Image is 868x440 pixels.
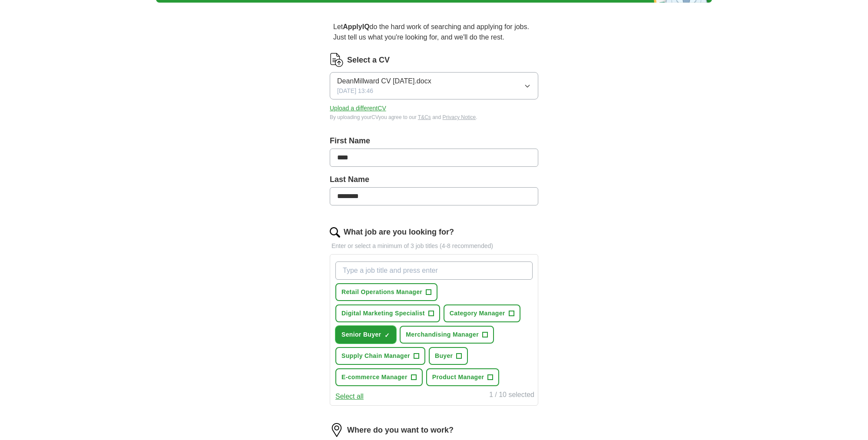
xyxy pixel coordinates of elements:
span: ✓ [384,332,390,339]
a: Privacy Notice [443,114,476,120]
span: Retail Operations Manager [341,288,422,297]
span: Product Manager [432,373,484,382]
input: Type a job title and press enter [335,261,533,280]
span: Buyer [435,351,453,361]
p: Let do the hard work of searching and applying for jobs. Just tell us what you're looking for, an... [330,18,538,46]
label: What job are you looking for? [344,226,454,238]
button: Buyer [429,347,468,365]
span: Category Manager [450,309,505,318]
button: Upload a differentCV [330,104,386,113]
span: Supply Chain Manager [341,351,410,361]
div: 1 / 10 selected [489,390,534,402]
button: Merchandising Manager [400,326,494,344]
button: Senior Buyer✓ [335,326,396,344]
label: Select a CV [347,54,390,66]
span: DeanMillward CV [DATE].docx [337,76,431,86]
button: Retail Operations Manager [335,283,437,301]
button: Supply Chain Manager [335,347,425,365]
p: Enter or select a minimum of 3 job titles (4-8 recommended) [330,242,538,251]
button: E-commerce Manager [335,368,423,386]
div: By uploading your CV you agree to our and . [330,113,538,121]
button: Select all [335,391,364,402]
a: T&Cs [418,114,431,120]
img: search.png [330,227,340,238]
button: Digital Marketing Specialist [335,304,440,322]
label: Last Name [330,174,538,185]
span: Merchandising Manager [406,330,479,339]
button: Product Manager [426,368,500,386]
label: First Name [330,135,538,147]
strong: ApplyIQ [343,23,369,30]
button: Category Manager [444,304,520,322]
label: Where do you want to work? [347,424,454,436]
span: Digital Marketing Specialist [341,309,425,318]
span: [DATE] 13:46 [337,86,373,96]
img: CV Icon [330,53,344,67]
button: DeanMillward CV [DATE].docx[DATE] 13:46 [330,72,538,99]
span: E-commerce Manager [341,373,407,382]
span: Senior Buyer [341,330,381,339]
img: location.png [330,423,344,437]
